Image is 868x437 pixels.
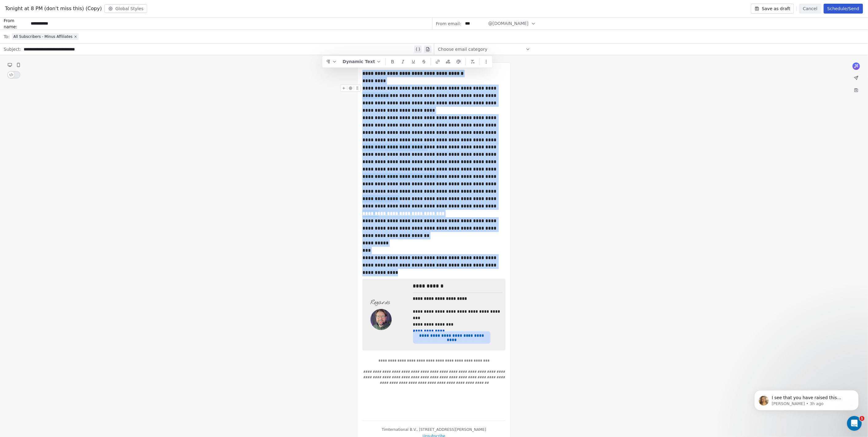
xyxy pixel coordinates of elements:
[799,4,821,14] button: Cancel
[5,5,102,12] span: Tonight at 8 PM (don't miss this) (Copy)
[4,46,21,54] span: Subject:
[4,18,28,30] span: From name:
[436,21,461,27] span: From email:
[824,4,863,14] button: Schedule/Send
[751,4,794,14] button: Save as draft
[745,377,868,420] iframe: Intercom notifications message
[340,57,384,66] button: Dynamic Text
[13,34,72,39] span: All Subscribers - Minus Affiliates
[104,4,147,13] button: Global Styles
[860,416,865,421] span: 1
[438,46,487,52] span: Choose email category
[488,20,529,27] span: @[DOMAIN_NAME]
[4,34,10,40] span: To:
[847,416,862,431] iframe: Intercom live chat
